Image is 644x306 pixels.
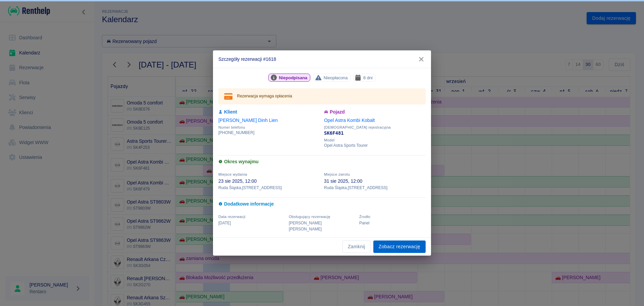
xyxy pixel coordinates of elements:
span: Niepodpisana [276,74,310,81]
p: SK6F481 [324,130,426,137]
a: Opel Astra Kombi Kobalt [324,118,375,123]
span: 8 dni [361,74,375,81]
span: Data rezerwacji [218,215,246,219]
button: Zamknij [342,241,371,253]
span: Miejsce wydania [218,172,247,176]
h6: Okres wynajmu [218,158,426,165]
h6: Pojazd [324,108,426,116]
span: Numer telefonu [218,125,320,130]
p: Opel Astra Sports Tourer [324,142,426,148]
p: Panel [359,220,426,226]
a: [PERSON_NAME] Dinh Lien [218,118,278,123]
span: Obsługujący rezerwację [289,215,330,219]
span: Model [324,138,426,142]
div: Rezerwacja wymaga opłacenia [237,90,292,102]
span: Nieopłacona [321,74,351,81]
span: [DEMOGRAPHIC_DATA] rejestracyjna [324,125,426,130]
p: [DATE] [218,220,285,226]
span: Żrodło [359,215,370,219]
p: [PHONE_NUMBER] [218,130,320,136]
a: Zobacz rezerwację [373,241,426,253]
p: [PERSON_NAME] [PERSON_NAME] [289,220,355,232]
p: Ruda Śląska , [STREET_ADDRESS] [218,185,320,191]
h6: Klient [218,108,320,116]
h2: Szczegóły rezerwacji #1618 [213,50,431,68]
p: 23 sie 2025, 12:00 [218,178,320,185]
span: Miejsce zwrotu [324,172,350,176]
p: Ruda Śląska , [STREET_ADDRESS] [324,185,426,191]
p: 31 sie 2025, 12:00 [324,178,426,185]
h6: Dodatkowe informacje [218,201,426,208]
